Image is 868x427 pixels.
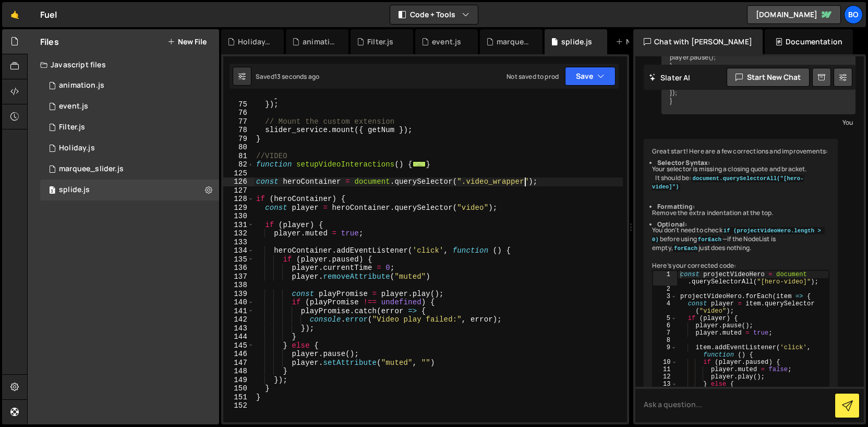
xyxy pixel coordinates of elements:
[223,367,254,376] div: 148
[657,158,710,167] strong: Selector Syntax:
[223,160,254,169] div: 82
[223,177,254,186] div: 126
[40,159,219,180] div: marquee_slider.js
[40,138,219,159] div: 980/2618.js
[747,5,841,24] a: [DOMAIN_NAME]
[40,180,219,200] div: 980/45150.js
[223,307,254,316] div: 141
[2,2,28,27] a: 🤙
[223,272,254,281] div: 137
[274,72,319,81] div: 13 seconds ago
[40,75,219,96] div: 980/21912.js
[223,384,254,393] div: 150
[649,73,691,82] h2: Slater AI
[657,220,687,229] strong: Optional:
[413,161,426,167] span: ...
[653,329,677,337] div: 7
[653,300,677,315] div: 4
[59,185,90,195] div: splide.js
[40,36,59,48] h2: Files
[616,37,659,47] div: New File
[223,281,254,290] div: 138
[238,37,271,47] div: Holiday.js
[223,169,254,178] div: 125
[167,38,207,46] button: New File
[657,202,695,211] strong: Formatting:
[59,144,95,153] div: Holiday.js
[565,67,616,86] button: Save
[223,100,254,109] div: 75
[497,37,530,47] div: marquee_slider.js
[223,376,254,385] div: 149
[844,5,863,24] a: Bo
[223,238,254,247] div: 133
[653,315,677,322] div: 5
[664,117,853,128] div: You
[256,72,319,81] div: Saved
[223,117,254,126] div: 77
[223,212,254,221] div: 130
[432,37,461,47] div: event.js
[59,81,104,90] div: animation.js
[765,29,853,54] div: Documentation
[223,221,254,230] div: 131
[223,290,254,299] div: 139
[223,393,254,402] div: 151
[367,37,393,47] div: Filter.js
[653,381,677,388] div: 13
[653,293,677,300] div: 3
[59,164,124,174] div: marquee_slider.js
[223,315,254,324] div: 142
[223,401,254,410] div: 152
[223,229,254,238] div: 132
[561,37,592,47] div: splide.js
[40,8,57,21] div: Fuel
[673,245,698,252] code: forEach
[697,236,722,243] code: forEach
[633,29,763,54] div: Chat with [PERSON_NAME]
[223,126,254,135] div: 78
[653,366,677,373] div: 11
[652,175,804,191] code: document.querySelectorAll("[hero-video]")
[507,72,559,81] div: Not saved to prod
[223,186,254,195] div: 127
[223,109,254,117] div: 76
[223,333,254,341] div: 144
[49,187,55,195] span: 3
[653,337,677,344] div: 8
[223,350,254,359] div: 146
[653,286,677,293] div: 2
[223,298,254,307] div: 140
[727,68,810,87] button: Start new chat
[223,152,254,161] div: 81
[223,341,254,350] div: 145
[223,143,254,152] div: 80
[223,195,254,204] div: 128
[653,373,677,381] div: 12
[653,344,677,359] div: 9
[40,96,219,117] div: 980/21749.js
[59,102,88,111] div: event.js
[390,5,478,24] button: Code + Tools
[223,255,254,264] div: 135
[40,117,219,138] div: 980/45282.js
[223,359,254,367] div: 147
[653,322,677,329] div: 6
[28,54,219,75] div: Javascript files
[223,204,254,212] div: 129
[223,246,254,255] div: 134
[223,324,254,333] div: 143
[223,264,254,272] div: 136
[653,359,677,366] div: 10
[223,135,254,144] div: 79
[59,123,85,132] div: Filter.js
[303,37,336,47] div: animation.js
[652,227,825,243] code: if (projectVideoHero.length > 0)
[653,271,677,286] div: 1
